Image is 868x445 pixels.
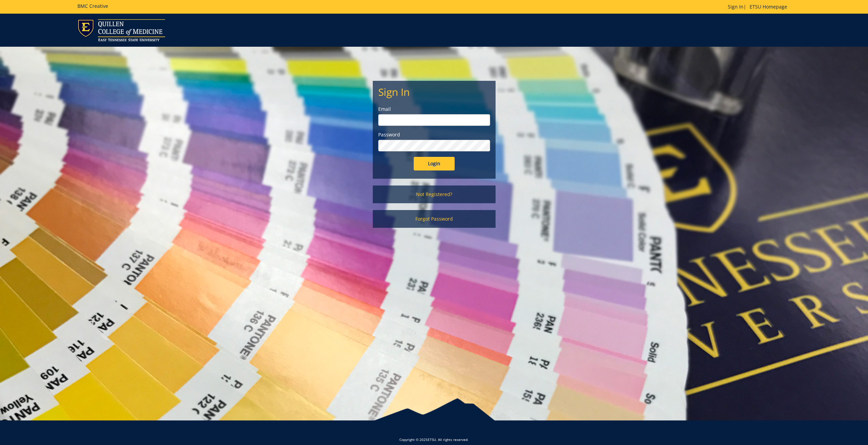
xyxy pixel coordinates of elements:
a: ETSU Homepage [746,3,791,10]
p: | [728,3,791,10]
a: Not Registered? [373,186,496,203]
a: Sign In [728,3,744,10]
h5: BMC Creative [77,3,108,9]
img: ETSU logo [77,19,165,41]
label: Email [378,106,490,113]
a: Forgot Password [373,210,496,228]
a: ETSU [428,437,436,442]
label: Password [378,131,490,138]
input: Login [414,157,455,170]
h2: Sign In [378,86,490,98]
